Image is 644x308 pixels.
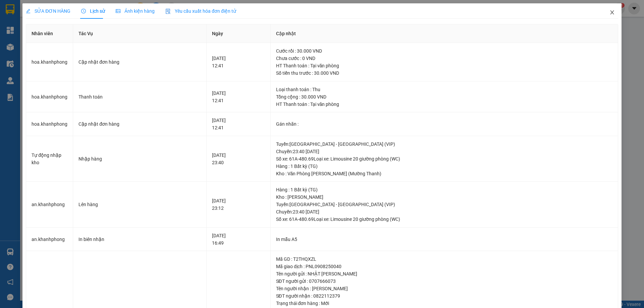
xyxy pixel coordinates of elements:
div: Gán nhãn : [276,120,612,128]
td: hoa.khanhphong [26,81,73,113]
div: Lên hàng [78,201,201,208]
div: HT Thanh toán : Tại văn phòng [276,101,612,108]
div: Mã GD : T2THQXZL [276,255,612,263]
span: Yêu cầu xuất hóa đơn điện tử [165,8,236,14]
button: Close [603,3,622,22]
div: [DATE] 12:41 [212,89,265,104]
th: Ngày [207,24,270,43]
div: Kho : [PERSON_NAME] [276,193,612,201]
div: Kho : Văn Phòng [PERSON_NAME] (Mường Thanh) [276,170,612,177]
div: Hàng : 1 Bất kỳ (TG) [276,163,612,170]
div: Tổng cộng : 30.000 VND [276,93,612,101]
span: clock-circle [81,9,86,13]
div: In mẫu A5 [276,236,612,243]
div: Tên người gửi : NHẬT [PERSON_NAME] [276,270,612,278]
div: Thanh toán [78,93,201,101]
div: SĐT người nhận : 0822112379 [276,292,612,300]
span: SỬA ĐƠN HÀNG [26,8,70,14]
div: Cập nhật đơn hàng [78,58,201,66]
th: Cập nhật [271,24,618,43]
img: icon [165,9,171,14]
div: Mã giao dịch : PNL0908250040 [276,263,612,270]
div: Tên người nhận : [PERSON_NAME] [276,285,612,292]
span: close [609,10,615,15]
div: Tuyến : [GEOGRAPHIC_DATA] - [GEOGRAPHIC_DATA] (VIP) Chuyến: 23:40 [DATE] Số xe: 61A-480.69 Loại x... [276,201,612,223]
div: Nhập hàng [78,155,201,163]
div: Cập nhật đơn hàng [78,120,201,128]
span: Ảnh kiện hàng [116,8,155,14]
div: [DATE] 23:40 [212,151,265,166]
td: hoa.khanhphong [26,112,73,136]
td: hoa.khanhphong [26,43,73,81]
div: Trạng thái đơn hàng : Mới [276,300,612,307]
div: [DATE] 23:12 [212,197,265,212]
span: picture [116,9,120,13]
span: Lịch sử [81,8,105,14]
div: [DATE] 16:49 [212,232,265,247]
div: SĐT người gửi : 0707666073 [276,278,612,285]
th: Nhân viên [26,24,73,43]
div: Số tiền thu trước : 30.000 VND [276,69,612,77]
td: an.khanhphong [26,182,73,228]
div: Tuyến : [GEOGRAPHIC_DATA] - [GEOGRAPHIC_DATA] (VIP) Chuyến: 23:40 [DATE] Số xe: 61A-480.69 Loại x... [276,140,612,163]
td: an.khanhphong [26,228,73,251]
td: Tự động nhập kho [26,136,73,182]
div: [DATE] 12:41 [212,55,265,69]
div: Chưa cước : 0 VND [276,55,612,62]
div: In biên nhận [78,236,201,243]
div: Hàng : 1 Bất kỳ (TG) [276,186,612,193]
th: Tác Vụ [73,24,207,43]
div: Cước rồi : 30.000 VND [276,47,612,55]
span: edit [26,9,31,13]
div: HT Thanh toán : Tại văn phòng [276,62,612,69]
div: Loại thanh toán : Thu [276,86,612,93]
div: [DATE] 12:41 [212,117,265,131]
